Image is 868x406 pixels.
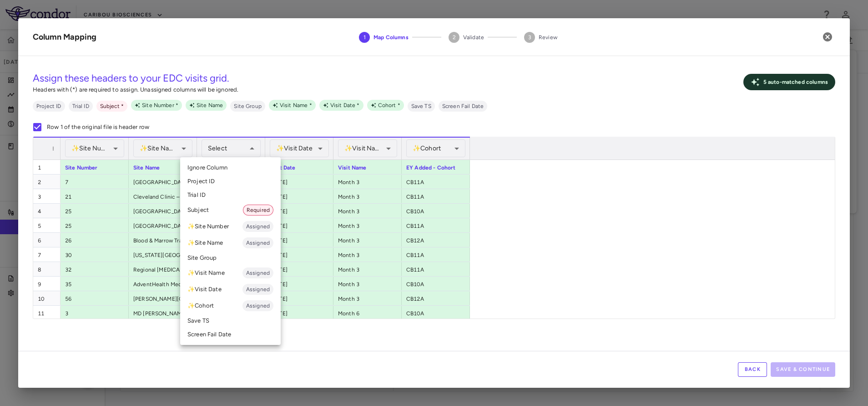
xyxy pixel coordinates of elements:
[180,188,281,202] li: Trial ID
[180,265,281,281] li: ✨ Visit Name
[180,251,281,265] li: Site Group
[242,285,273,293] span: Assigned
[187,164,227,172] span: Ignore Column
[180,314,281,328] li: Save TS
[242,239,273,247] span: Assigned
[180,218,281,235] li: ✨ Site Number
[243,206,273,214] span: Required
[180,202,281,218] li: Subject
[180,281,281,298] li: ✨ Visit Date
[180,235,281,251] li: ✨ Site Name
[242,269,273,277] span: Assigned
[242,302,273,310] span: Assigned
[242,222,273,231] span: Assigned
[180,328,281,341] li: Screen Fail Date
[180,175,281,188] li: Project ID
[180,298,281,314] li: ✨ Cohort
